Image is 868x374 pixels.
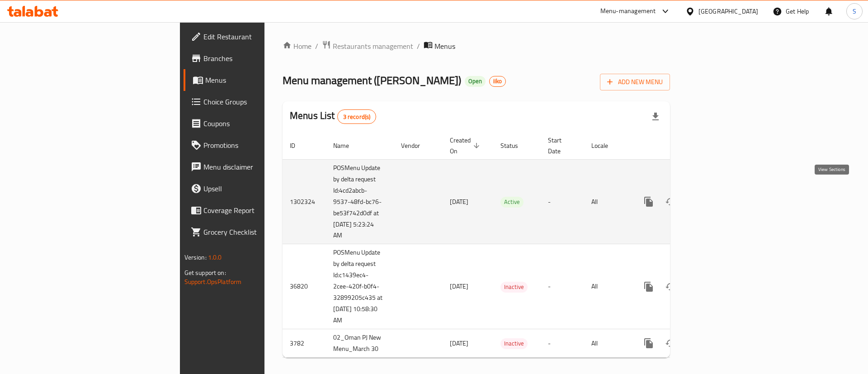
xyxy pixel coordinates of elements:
span: Version: [184,251,207,263]
td: 02_Oman PJ New Menu_March 30 [326,329,394,358]
a: Support.OpsPlatform [184,276,242,288]
span: Vendor [401,140,432,151]
td: - [541,329,584,358]
a: Promotions [184,134,325,156]
li: / [417,41,420,52]
a: Menu disclaimer [184,156,325,178]
a: Coverage Report [184,199,325,221]
span: Menu management ( [PERSON_NAME] ) [283,70,461,90]
td: All [584,159,631,244]
span: Open [465,77,486,85]
span: iiko [490,77,505,85]
button: Change Status [660,332,681,354]
span: Inactive [500,282,528,292]
th: Actions [631,132,732,160]
span: Coupons [203,118,318,129]
button: more [638,332,660,354]
span: Promotions [203,140,318,151]
td: All [584,244,631,329]
a: Branches [184,47,325,69]
td: - [541,159,584,244]
div: Total records count [337,109,377,124]
td: POSMenu Update by delta request Id:c1439ec4-2cee-420f-b0f4-32899205c435 at [DATE] 10:58:30 AM [326,244,394,329]
span: Branches [203,53,318,64]
span: Edit Restaurant [203,31,318,42]
div: Open [465,76,486,87]
a: Grocery Checklist [184,221,325,243]
div: Active [500,197,524,208]
button: Change Status [660,276,681,298]
span: Start Date [548,135,573,156]
a: Coupons [184,113,325,134]
td: - [541,244,584,329]
a: Restaurants management [322,40,413,52]
span: Choice Groups [203,96,318,107]
span: S [853,6,856,16]
span: [DATE] [450,280,468,292]
span: Get support on: [184,267,226,279]
td: All [584,329,631,358]
h2: Menus List [290,109,376,124]
span: [DATE] [450,337,468,349]
span: Inactive [500,338,528,349]
span: 3 record(s) [338,113,376,121]
span: Menus [205,75,318,85]
span: Status [500,140,530,151]
div: [GEOGRAPHIC_DATA] [698,6,758,16]
span: [DATE] [450,196,468,208]
span: Created On [450,135,482,156]
span: Active [500,197,524,207]
span: Name [333,140,361,151]
div: Menu-management [600,6,656,17]
span: 1.0.0 [208,251,222,263]
a: Choice Groups [184,91,325,113]
button: more [638,191,660,213]
span: Locale [591,140,620,151]
a: Upsell [184,178,325,199]
span: Menus [434,41,455,52]
button: more [638,276,660,298]
span: Coverage Report [203,205,318,216]
button: Add New Menu [600,74,670,90]
div: Inactive [500,282,528,293]
table: enhanced table [283,132,732,358]
a: Menus [184,69,325,91]
nav: breadcrumb [283,40,670,52]
button: Change Status [660,191,681,213]
span: Grocery Checklist [203,227,318,237]
span: Upsell [203,183,318,194]
td: POSMenu Update by delta request Id:4cd2abcb-9537-48fd-bc76-be53f742d0df at [DATE] 5:23:24 AM [326,159,394,244]
div: Inactive [500,338,528,349]
span: Add New Menu [607,76,663,88]
a: Edit Restaurant [184,26,325,47]
div: Export file [645,106,666,128]
span: Menu disclaimer [203,161,318,172]
span: ID [290,140,307,151]
span: Restaurants management [333,41,413,52]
